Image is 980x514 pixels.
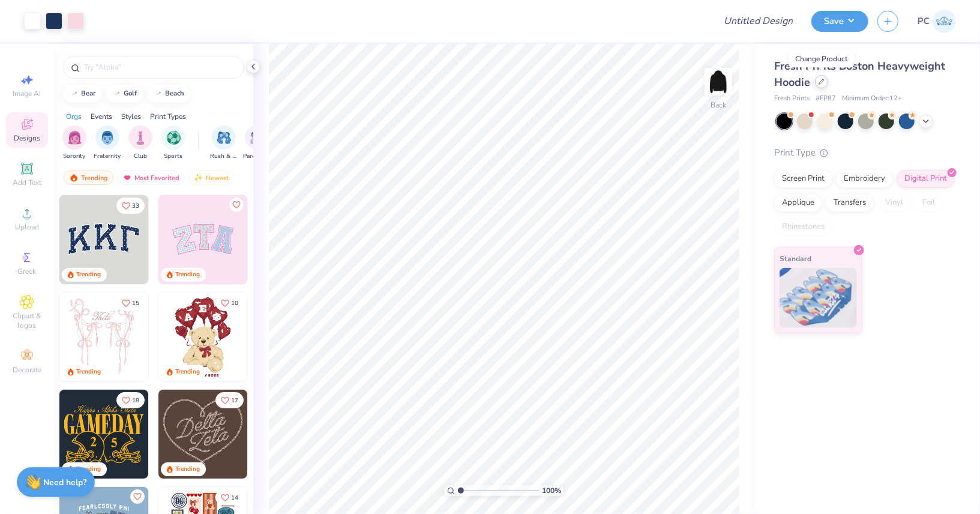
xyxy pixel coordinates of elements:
div: Screen Print [774,170,832,188]
div: Applique [774,194,822,212]
button: Like [130,489,145,504]
span: Decorate [13,365,41,375]
img: e74243e0-e378-47aa-a400-bc6bcb25063a [247,292,336,381]
img: d12a98c7-f0f7-4345-bf3a-b9f1b718b86e [148,292,237,381]
div: Foil [915,194,943,212]
img: Fraternity Image [101,131,114,145]
button: Like [215,295,244,311]
div: Most Favorited [117,171,185,185]
span: 100 % [542,485,561,496]
div: Trending [64,171,113,185]
span: Minimum Order: 12 + [842,94,902,104]
img: 12710c6a-dcc0-49ce-8688-7fe8d5f96fe2 [158,390,247,479]
span: Fresh Prints [774,94,810,104]
img: 5ee11766-d822-42f5-ad4e-763472bf8dcf [247,195,336,284]
button: filter button [62,125,86,161]
button: beach [147,85,190,103]
strong: Need help? [44,477,87,488]
div: Vinyl [877,194,911,212]
img: Rush & Bid Image [217,131,231,145]
img: 9980f5e8-e6a1-4b4a-8839-2b0e9349023c [158,195,247,284]
span: Rush & Bid [210,152,238,161]
a: PC [918,10,956,33]
div: beach [166,90,185,97]
img: trend_line.gif [112,90,122,97]
input: Untitled Design [714,9,802,33]
button: Like [215,489,244,506]
div: filter for Fraternity [94,125,121,161]
img: 3b9aba4f-e317-4aa7-a679-c95a879539bd [59,195,148,284]
div: Trending [76,367,101,376]
button: filter button [161,125,185,161]
img: Standard [780,268,857,328]
button: bear [63,85,101,103]
button: golf [106,85,143,103]
div: golf [124,90,137,97]
div: filter for Rush & Bid [210,125,238,161]
div: filter for Parent's Weekend [243,125,271,161]
span: Add Text [13,178,41,187]
div: filter for Sports [161,125,185,161]
img: Parent's Weekend Image [250,131,264,145]
span: Fraternity [94,152,121,161]
span: Parent's Weekend [243,152,271,161]
img: Sports Image [167,131,181,145]
div: Embroidery [836,170,893,188]
div: Change Product [789,50,854,67]
img: 83dda5b0-2158-48ca-832c-f6b4ef4c4536 [59,292,148,381]
button: Like [116,392,145,408]
button: filter button [94,125,121,161]
div: filter for Sorority [62,125,86,161]
input: Try "Alpha" [83,61,236,73]
div: Newest [188,171,234,185]
img: trend_line.gif [154,90,163,97]
img: Sorority Image [68,131,82,145]
span: # FP87 [816,94,836,104]
img: trend_line.gif [70,90,79,97]
button: Like [229,198,244,212]
img: b8819b5f-dd70-42f8-b218-32dd770f7b03 [59,390,148,479]
div: Styles [121,111,141,122]
div: Transfers [826,194,874,212]
img: 2b704b5a-84f6-4980-8295-53d958423ff9 [148,390,237,479]
span: Standard [780,252,811,265]
span: 18 [132,398,139,404]
img: most_fav.gif [122,174,132,182]
img: 587403a7-0594-4a7f-b2bd-0ca67a3ff8dd [158,292,247,381]
span: 33 [132,203,139,209]
button: filter button [243,125,271,161]
button: filter button [210,125,238,161]
div: Print Types [150,111,186,122]
img: Pema Choden Lama [933,10,956,33]
button: filter button [128,125,152,161]
button: Like [215,392,244,408]
img: trending.gif [69,174,79,182]
div: Trending [76,465,101,474]
div: Print Type [774,146,956,160]
div: Trending [175,270,200,279]
div: bear [82,90,96,97]
div: Trending [76,270,101,279]
div: Back [711,100,726,110]
span: 14 [231,495,238,501]
button: Like [116,198,145,214]
span: Designs [14,133,40,143]
span: Clipart & logos [6,311,48,330]
img: ead2b24a-117b-4488-9b34-c08fd5176a7b [247,390,336,479]
div: Digital Print [897,170,955,188]
span: Club [134,152,147,161]
span: 10 [231,300,238,306]
img: Club Image [134,131,147,145]
span: Image AI [13,89,41,98]
img: Back [706,70,730,94]
div: Events [91,111,112,122]
button: Save [811,11,868,32]
span: Sports [164,152,183,161]
div: Rhinestones [774,218,832,236]
span: 15 [132,300,139,306]
img: edfb13fc-0e43-44eb-bea2-bf7fc0dd67f9 [148,195,237,284]
span: Upload [15,222,39,232]
div: Orgs [66,111,82,122]
span: 17 [231,398,238,404]
span: Greek [18,267,37,276]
